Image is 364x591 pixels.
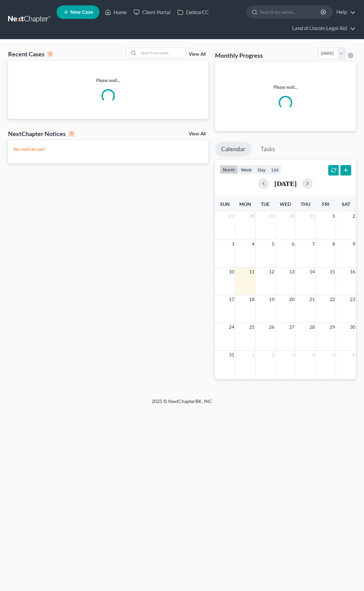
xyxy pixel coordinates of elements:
span: 9 [352,240,356,248]
span: 15 [329,268,336,276]
span: New Case [70,10,93,15]
span: 8 [332,240,336,248]
a: View All [189,132,206,136]
div: 0 [68,131,74,137]
a: Home [101,6,130,18]
span: 7 [311,240,315,248]
span: Wed [280,201,291,207]
a: DebtorCC [174,6,212,18]
span: 4 [251,240,255,248]
span: 14 [309,268,315,276]
span: 11 [248,268,255,276]
p: Please wait... [8,77,208,84]
span: 4 [311,351,315,359]
button: day [255,165,269,174]
span: 2 [271,351,275,359]
span: 28 [248,212,255,220]
div: 2025 © NextChapterBK, INC [20,398,344,410]
span: 2 [352,212,356,220]
a: Calendar [215,142,251,157]
span: 23 [349,295,356,303]
a: Client Portal [130,6,174,18]
span: 31 [228,351,235,359]
a: Land of Lincoln Legal Aid [289,22,356,34]
span: 21 [309,295,315,303]
span: 5 [271,240,275,248]
div: NextChapter Notices [8,130,74,138]
span: 10 [228,268,235,276]
p: Please wait... [220,84,351,90]
span: 19 [268,295,275,303]
span: 30 [349,323,356,331]
span: 20 [289,295,295,303]
h2: [DATE] [274,180,297,187]
span: 27 [289,323,295,331]
span: Sun [220,201,230,207]
input: Search by name... [139,48,186,58]
span: 16 [349,268,356,276]
span: 1 [332,212,336,220]
span: Thu [301,201,310,207]
div: Recent Cases [8,50,53,58]
span: 13 [289,268,295,276]
span: 6 [352,351,356,359]
a: View All [189,52,206,57]
span: 1 [251,351,255,359]
span: 5 [332,351,336,359]
button: list [269,165,281,174]
p: No notices yet! [13,146,203,153]
span: 12 [268,268,275,276]
span: 17 [228,295,235,303]
button: month [220,165,238,174]
button: week [238,165,255,174]
a: Help [333,6,356,18]
span: Tue [261,201,270,207]
div: 0 [47,51,53,57]
span: 3 [291,351,295,359]
span: Fri [322,201,329,207]
span: 26 [268,323,275,331]
a: Tasks [254,142,281,157]
input: Search by name... [260,6,322,18]
span: 3 [231,240,235,248]
span: 22 [329,295,336,303]
span: Mon [239,201,251,207]
span: 18 [248,295,255,303]
span: 28 [309,323,315,331]
span: 31 [309,212,315,220]
span: 25 [248,323,255,331]
h3: Monthly Progress [215,51,263,59]
span: 27 [228,212,235,220]
span: 24 [228,323,235,331]
span: 29 [268,212,275,220]
span: Sat [342,201,350,207]
span: 29 [329,323,336,331]
span: 30 [289,212,295,220]
span: 6 [291,240,295,248]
